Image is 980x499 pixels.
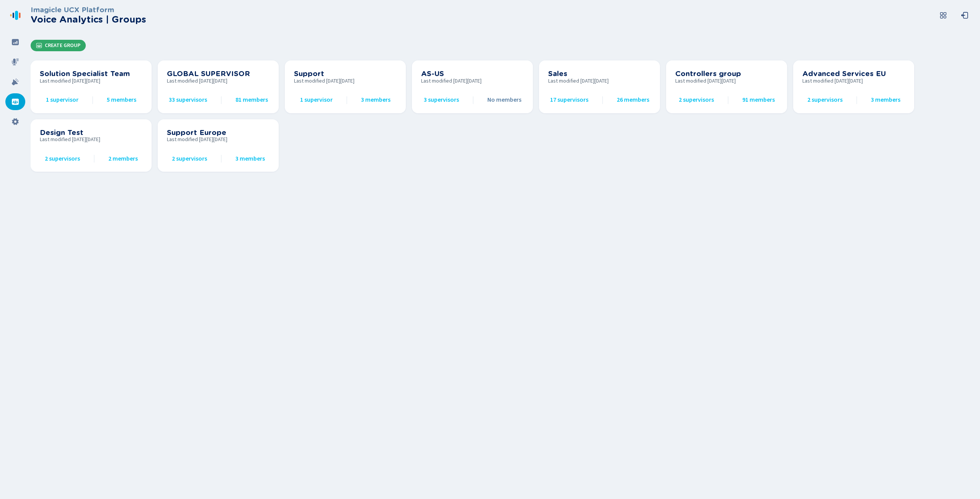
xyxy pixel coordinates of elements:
h3: Solution Specialist Team [40,70,142,78]
h3: Support [294,70,397,78]
span: 2 supervisors [679,96,714,103]
div: Alarms [5,73,25,90]
span: 2 members [108,155,138,162]
h2: Voice Analytics | Groups [31,14,146,25]
span: Last modified [DATE][DATE] [675,78,778,84]
span: 3 supervisors [424,96,459,103]
svg: groups [36,42,42,49]
button: Create Group [31,40,86,51]
span: 2 supervisors [172,155,207,162]
h3: Controllers group [675,70,778,78]
h3: Sales [548,70,651,78]
span: Last modified [DATE][DATE] [294,78,397,84]
div: Settings [5,113,25,130]
span: Last modified [DATE][DATE] [421,78,524,84]
h3: Support Europe [167,128,269,137]
h3: Design Test [40,128,142,137]
span: Last modified [DATE][DATE] [40,137,142,143]
span: 3 members [871,96,900,103]
span: 81 members [235,96,268,103]
div: Groups [5,93,25,110]
svg: alarm-filled [11,78,19,86]
span: 33 supervisors [169,96,207,103]
span: 1 supervisor [46,96,78,103]
svg: box-arrow-left [961,11,969,19]
span: Last modified [DATE][DATE] [40,78,142,84]
svg: mic-fill [11,58,19,66]
h3: Advanced Services EU [802,70,905,78]
span: 17 supervisors [550,96,588,103]
span: 2 supervisors [45,155,80,162]
span: 2 supervisors [807,96,843,103]
span: Last modified [DATE][DATE] [802,78,905,84]
h3: Imagicle UCX Platform [31,6,146,14]
span: Last modified [DATE][DATE] [167,137,269,143]
span: 3 members [235,155,265,162]
h3: AS-US [421,70,524,78]
svg: groups-filled [11,98,19,106]
span: 91 members [742,96,775,103]
span: Last modified [DATE][DATE] [167,78,269,84]
span: 26 members [617,96,649,103]
div: Recordings [5,54,25,70]
span: Last modified [DATE][DATE] [548,78,651,84]
svg: dashboard-filled [11,38,19,46]
h3: GLOBAL SUPERVISOR [167,70,269,78]
div: Dashboard [5,34,25,50]
span: Create Group [45,42,80,49]
span: 5 members [107,96,136,103]
span: 3 members [361,96,390,103]
span: No members [487,96,521,103]
span: 1 supervisor [300,96,333,103]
